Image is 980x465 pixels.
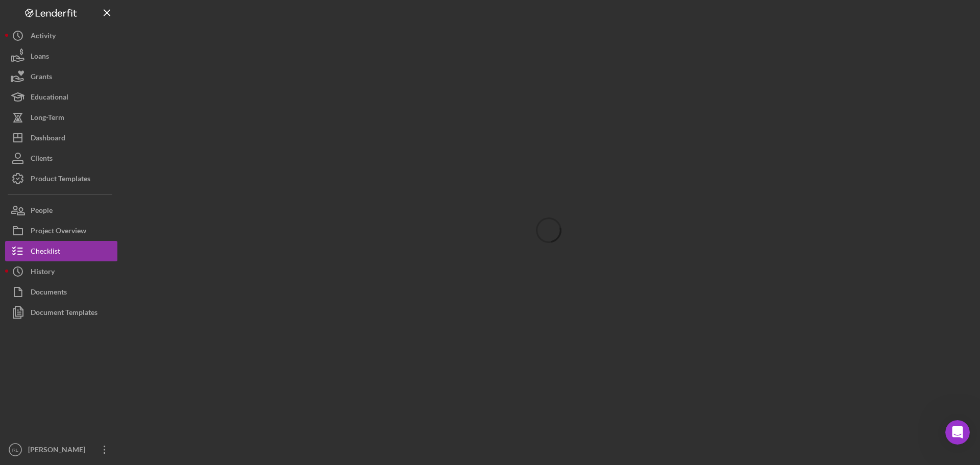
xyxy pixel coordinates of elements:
button: Start recording [65,326,73,334]
button: Grants [5,66,117,87]
button: Long-Term [5,107,117,128]
div: History [31,261,55,284]
div: Christina says… [8,229,196,354]
div: Documents [31,282,67,305]
button: Educational [5,87,117,107]
button: History [5,261,117,282]
button: Checklist [5,241,117,261]
p: Active in the last 15m [50,13,122,23]
button: Dashboard [5,128,117,148]
div: Document Templates [31,302,97,325]
button: Gif picker [32,326,40,334]
div: Activity [31,26,56,48]
div: Educational [31,87,68,110]
div: Close [179,4,198,22]
button: Upload attachment [48,326,57,334]
div: [PERSON_NAME] [26,439,92,462]
button: RL[PERSON_NAME] [5,439,117,460]
div: New messages divider [8,221,196,221]
div: Long-Term [31,107,64,130]
button: Activity [5,26,117,46]
h1: [PERSON_NAME] [50,5,116,13]
div: Dashboard [31,128,65,151]
div: Project Overview [31,221,86,243]
div: [PERSON_NAME] [16,108,159,118]
div: Ryan says… [8,132,196,213]
div: Checklist [31,241,60,264]
div: People [31,200,53,223]
textarea: Message… [9,305,195,322]
div: Grants [31,66,52,89]
div: I believe that is what we have set up currently, where we manually enter the information in a for... [45,138,188,199]
div: Clients [31,148,53,171]
div: Ah, I see. Unfortunately, I don't have a timeline right now, but I am reporting your feedback to ... [8,229,167,331]
div: I believe that is what we have set up currently, where we manually enter the information in a for... [37,132,196,205]
button: People [5,200,117,221]
button: Documents [5,282,117,302]
button: Product Templates [5,168,117,189]
iframe: Intercom live chat [945,420,970,445]
button: Emoji picker [16,326,24,334]
div: Ah, I see. Unfortunately, I don't have a timeline right now, but I am reporting your feedback to ... [16,235,159,325]
button: Send a message… [175,322,191,338]
button: Loans [5,46,117,66]
button: Clients [5,148,117,168]
button: Home [160,4,179,23]
button: Project Overview [5,221,117,241]
div: Loans [31,46,49,69]
img: Profile image for Christina [29,6,45,22]
div: Hi [PERSON_NAME], thank you for the additional information! The credit report automation is in ou... [16,3,159,92]
div: Best, [16,98,159,108]
div: Product Templates [31,168,90,191]
text: RL [12,447,19,453]
button: Document Templates [5,302,117,323]
button: go back [7,4,26,23]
